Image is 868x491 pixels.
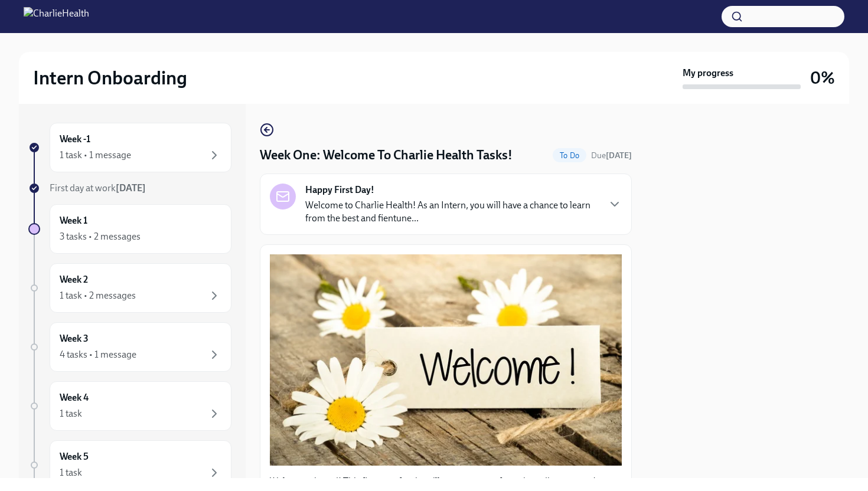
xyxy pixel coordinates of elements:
[28,440,231,490] a: Week 51 task
[60,348,136,361] div: 4 tasks • 1 message
[60,332,89,345] h6: Week 3
[591,150,632,161] span: September 9th, 2025 10:00
[28,204,231,254] a: Week 13 tasks • 2 messages
[60,391,89,404] h6: Week 4
[305,199,598,225] p: Welcome to Charlie Health! As an Intern, you will have a chance to learn from the best and fientu...
[305,184,374,197] strong: Happy First Day!
[50,182,146,194] span: First day at work
[553,151,586,160] span: To Do
[60,149,131,162] div: 1 task • 1 message
[60,407,82,420] div: 1 task
[60,289,136,302] div: 1 task • 2 messages
[810,67,835,89] h3: 0%
[60,133,90,146] h6: Week -1
[60,273,88,286] h6: Week 2
[60,450,89,463] h6: Week 5
[60,214,87,227] h6: Week 1
[591,150,632,161] span: Due
[28,182,231,195] a: First day at work[DATE]
[33,66,187,90] h2: Intern Onboarding
[28,123,231,172] a: Week -11 task • 1 message
[60,230,141,243] div: 3 tasks • 2 messages
[270,475,622,488] p: Welcome aboard! This first set of tasks will get you set up for onboarding success!
[606,150,632,161] strong: [DATE]
[116,182,146,194] strong: [DATE]
[270,254,622,466] button: Zoom image
[260,146,513,164] h4: Week One: Welcome To Charlie Health Tasks!
[28,322,231,372] a: Week 34 tasks • 1 message
[60,466,82,479] div: 1 task
[28,381,231,431] a: Week 41 task
[683,67,733,80] strong: My progress
[24,7,89,26] img: CharlieHealth
[28,263,231,313] a: Week 21 task • 2 messages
